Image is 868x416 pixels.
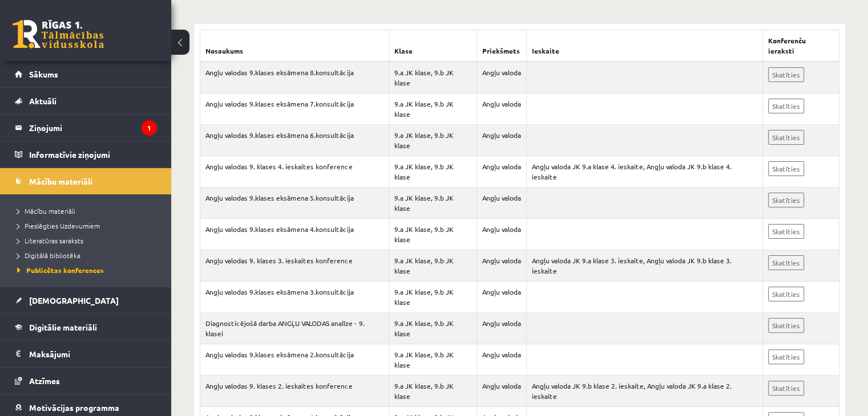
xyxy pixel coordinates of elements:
[768,161,804,176] a: Skatīties
[200,93,389,125] td: Angļu valodas 9.klases eksāmena 7.konsultācija
[200,376,389,407] td: Angļu valodas 9. klases 2. ieskaites konference
[477,125,526,156] td: Angļu valoda
[15,61,157,87] a: Sākums
[15,115,157,141] a: Ziņojumi1
[389,219,477,250] td: 9.a JK klase, 9.b JK klase
[15,368,157,394] a: Atzīmes
[200,250,389,282] td: Angļu valodas 9. klases 3. ieskaites konference
[200,187,389,219] td: Angļu valodas 9.klases eksāmena 5.konsultācija
[29,376,60,386] span: Atzīmes
[29,96,56,106] span: Aktuāli
[142,120,157,136] i: 1
[200,125,389,156] td: Angļu valodas 9.klases eksāmena 6.konsultācija
[763,30,839,62] th: Konferenču ieraksti
[768,99,804,113] a: Skatīties
[389,187,477,219] td: 9.a JK klase, 9.b JK klase
[29,402,119,413] span: Motivācijas programma
[477,62,526,93] td: Angļu valoda
[389,125,477,156] td: 9.a JK klase, 9.b JK klase
[477,187,526,219] td: Angļu valoda
[389,250,477,282] td: 9.a JK klase, 9.b JK klase
[29,295,119,305] span: [DEMOGRAPHIC_DATA]
[477,93,526,125] td: Angļu valoda
[526,250,763,282] td: Angļu valoda JK 9.a klase 3. ieskaite, Angļu valoda JK 9.b klase 3. ieskaite
[477,344,526,376] td: Angļu valoda
[768,349,804,364] a: Skatīties
[17,221,160,231] a: Pieslēgties Uzdevumiem
[15,314,157,340] a: Digitālie materiāli
[17,236,83,245] span: Literatūras saraksts
[17,235,160,246] a: Literatūras saraksts
[477,30,526,62] th: Priekšmets
[15,287,157,313] a: [DEMOGRAPHIC_DATA]
[15,88,157,114] a: Aktuāli
[29,322,97,332] span: Digitālie materiāli
[526,30,763,62] th: Ieskaite
[389,156,477,187] td: 9.a JK klase, 9.b JK klase
[17,251,80,260] span: Digitālā bibliotēka
[768,67,804,82] a: Skatīties
[200,344,389,376] td: Angļu valodas 9.klases eksāmena 2.konsultācija
[15,168,157,194] a: Mācību materiāli
[17,221,100,230] span: Pieslēgties Uzdevumiem
[200,313,389,344] td: Diagnosticējošā darba ANGĻU VALODAS analīze - 9. klasei
[389,62,477,93] td: 9.a JK klase, 9.b JK klase
[200,30,389,62] th: Nosaukums
[17,265,160,275] a: Publicētas konferences
[389,282,477,313] td: 9.a JK klase, 9.b JK klase
[29,341,157,367] legend: Maksājumi
[17,266,104,275] span: Publicētas konferences
[477,313,526,344] td: Angļu valoda
[17,206,160,216] a: Mācību materiāli
[477,282,526,313] td: Angļu valoda
[768,318,804,333] a: Skatīties
[17,250,160,260] a: Digitālā bibliotēka
[13,20,104,48] a: Rīgas 1. Tālmācības vidusskola
[389,93,477,125] td: 9.a JK klase, 9.b JK klase
[200,156,389,187] td: Angļu valodas 9. klases 4. ieskaites konference
[29,115,157,141] legend: Ziņojumi
[389,313,477,344] td: 9.a JK klase, 9.b JK klase
[389,30,477,62] th: Klase
[526,376,763,407] td: Angļu valoda JK 9.b klase 2. ieskaite, Angļu valoda JK 9.a klase 2. ieskaite
[477,250,526,282] td: Angļu valoda
[768,287,804,301] a: Skatīties
[389,344,477,376] td: 9.a JK klase, 9.b JK klase
[200,219,389,250] td: Angļu valodas 9.klases eksāmena 4.konsultācija
[477,376,526,407] td: Angļu valoda
[768,130,804,145] a: Skatīties
[477,219,526,250] td: Angļu valoda
[29,176,92,186] span: Mācību materiāli
[200,282,389,313] td: Angļu valodas 9.klases eksāmena 3.konsultācija
[15,141,157,168] a: Informatīvie ziņojumi
[768,193,804,207] a: Skatīties
[768,224,804,239] a: Skatīties
[29,69,58,79] span: Sākums
[526,156,763,187] td: Angļu valoda JK 9.a klase 4. ieskaite, Angļu valoda JK 9.b klase 4. ieskaite
[29,141,157,168] legend: Informatīvie ziņojumi
[477,156,526,187] td: Angļu valoda
[389,376,477,407] td: 9.a JK klase, 9.b JK klase
[768,381,804,395] a: Skatīties
[17,206,75,215] span: Mācību materiāli
[15,341,157,367] a: Maksājumi
[768,255,804,270] a: Skatīties
[200,62,389,93] td: Angļu valodas 9.klases eksāmena 8.konsultācija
